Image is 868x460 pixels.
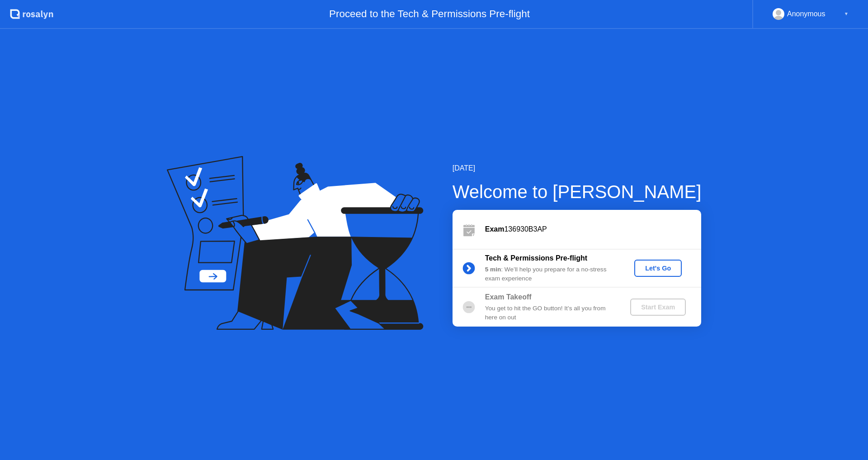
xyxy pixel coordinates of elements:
b: Tech & Permissions Pre-flight [485,254,587,262]
div: 136930B3AP [485,224,701,235]
div: You get to hit the GO button! It’s all you from here on out [485,304,615,322]
div: [DATE] [453,163,702,174]
div: : We’ll help you prepare for a no-stress exam experience [485,265,615,284]
div: ▼ [844,8,849,20]
button: Start Exam [630,299,686,316]
b: Exam [485,225,505,233]
div: Welcome to [PERSON_NAME] [453,178,702,205]
b: 5 min [485,266,501,273]
b: Exam Takeoff [485,293,532,301]
div: Anonymous [787,8,826,20]
button: Let's Go [634,260,682,277]
div: Let's Go [638,265,678,272]
div: Start Exam [634,304,682,311]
